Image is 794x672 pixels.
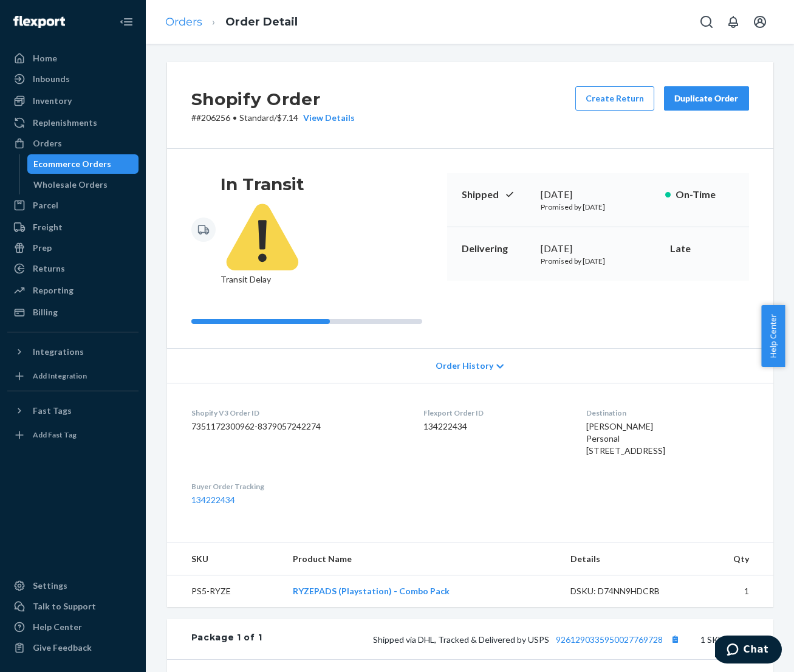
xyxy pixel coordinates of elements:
button: Integrations [7,342,139,362]
a: Add Fast Tag [7,425,139,445]
dt: Flexport Order ID [423,408,567,418]
button: Open notifications [721,10,745,34]
div: DSKU: D74NN9HDCRB [570,585,685,597]
a: 134222434 [191,495,235,505]
a: Parcel [7,196,139,215]
button: Open Search Box [694,10,719,34]
span: Order History [436,360,493,372]
div: Home [33,52,57,64]
dd: 7351172300962-8379057242274 [191,420,404,433]
a: Order Detail [225,15,298,29]
div: Replenishments [33,117,97,129]
div: Inventory [33,95,72,107]
button: Help Center [761,305,785,367]
div: Parcel [33,199,58,211]
a: Prep [7,238,139,258]
a: Orders [165,15,202,29]
th: Product Name [283,543,561,575]
p: # #206256 / $7.14 [191,112,355,124]
a: Help Center [7,617,139,637]
p: Promised by [DATE] [541,256,655,266]
button: Talk to Support [7,597,139,616]
img: Flexport logo [13,16,65,28]
button: Create Return [575,86,654,111]
td: 1 [694,575,773,608]
a: Settings [7,576,139,595]
a: Add Integration [7,366,139,386]
a: Wholesale Orders [27,175,139,194]
div: [DATE] [541,188,655,202]
div: Ecommerce Orders [33,158,111,170]
a: Home [7,49,139,68]
a: Inventory [7,91,139,111]
a: 9261290335950027769728 [556,634,663,645]
div: Billing [33,306,58,318]
div: [DATE] [541,242,655,256]
div: Help Center [33,621,82,633]
div: Freight [33,221,63,233]
div: Wholesale Orders [33,179,108,191]
span: [PERSON_NAME] Personal [STREET_ADDRESS] [586,421,665,456]
a: RYZEPADS (Playstation) - Combo Pack [293,586,450,596]
a: Orders [7,134,139,153]
a: Inbounds [7,69,139,89]
div: Give Feedback [33,642,92,654]
div: Add Integration [33,371,87,381]
dt: Buyer Order Tracking [191,481,404,492]
h2: Shopify Order [191,86,355,112]
a: Ecommerce Orders [27,154,139,174]
button: Open account menu [748,10,772,34]
th: SKU [167,543,283,575]
button: Duplicate Order [664,86,749,111]
button: Give Feedback [7,638,139,657]
p: Promised by [DATE] [541,202,655,212]
div: Talk to Support [33,600,96,612]
div: Settings [33,580,67,592]
dt: Destination [586,408,748,418]
a: Reporting [7,281,139,300]
dt: Shopify V3 Order ID [191,408,404,418]
div: Reporting [33,284,74,297]
ol: breadcrumbs [156,4,307,40]
iframe: Opens a widget where you can chat to one of our agents [715,636,782,666]
span: • [233,112,237,123]
div: Integrations [33,346,84,358]
span: Transit Delay [221,195,304,284]
p: Delivering [462,242,531,256]
span: Shipped via DHL, Tracked & Delivered by USPS [373,634,683,645]
button: Copy tracking number [668,631,683,647]
div: Add Fast Tag [33,430,77,440]
div: Duplicate Order [674,92,739,105]
a: Billing [7,303,139,322]
div: Fast Tags [33,405,72,417]
div: Inbounds [33,73,70,85]
button: Close Navigation [114,10,139,34]
p: Late [670,242,734,256]
div: Orders [33,137,62,149]
th: Qty [694,543,773,575]
td: PS5-RYZE [167,575,283,608]
div: Prep [33,242,52,254]
dd: 134222434 [423,420,567,433]
a: Freight [7,218,139,237]
span: Standard [239,112,274,123]
th: Details [561,543,694,575]
p: On-Time [676,188,734,202]
p: Shipped [462,188,531,202]
div: Package 1 of 1 [191,631,262,647]
button: Fast Tags [7,401,139,420]
h3: In Transit [221,173,304,195]
div: 1 SKU 1 Unit [262,631,748,647]
a: Returns [7,259,139,278]
button: View Details [298,112,355,124]
div: Returns [33,262,65,275]
a: Replenishments [7,113,139,132]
